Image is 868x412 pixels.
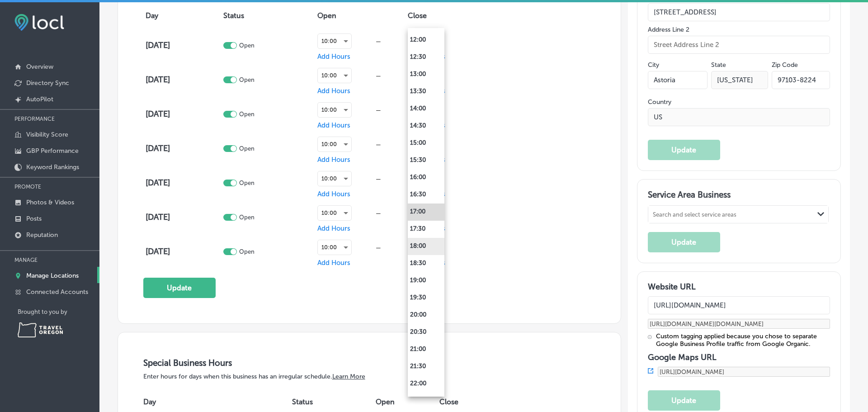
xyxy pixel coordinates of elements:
[408,307,444,324] li: 20:00
[408,32,444,49] li: 12:00
[408,289,444,307] li: 19:30
[26,63,53,71] p: Overview
[26,199,74,206] p: Photos & Videos
[408,100,444,118] li: 14:00
[408,238,444,255] li: 18:00
[408,358,444,375] li: 21:30
[408,255,444,272] li: 18:30
[18,322,63,337] img: Travel Oregon
[26,272,79,279] p: Manage Locations
[408,204,444,221] li: 17:00
[408,324,444,341] li: 20:30
[408,393,444,410] li: 22:30
[408,375,444,393] li: 22:00
[408,135,444,152] li: 15:00
[26,231,58,239] p: Reputation
[408,272,444,289] li: 19:00
[26,215,42,223] p: Posts
[408,49,444,66] li: 12:30
[408,152,444,169] li: 15:30
[26,79,69,87] p: Directory Sync
[26,288,88,296] p: Connected Accounts
[26,163,79,171] p: Keyword Rankings
[408,66,444,83] li: 13:00
[26,131,68,138] p: Visibility Score
[14,14,64,31] img: fda3e92497d09a02dc62c9cd864e3231.png
[408,83,444,100] li: 13:30
[18,308,99,315] p: Brought to you by
[408,221,444,238] li: 17:30
[408,186,444,204] li: 16:30
[408,169,444,186] li: 16:00
[408,341,444,358] li: 21:00
[26,95,53,103] p: AutoPilot
[26,147,79,155] p: GBP Performance
[408,118,444,135] li: 14:30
